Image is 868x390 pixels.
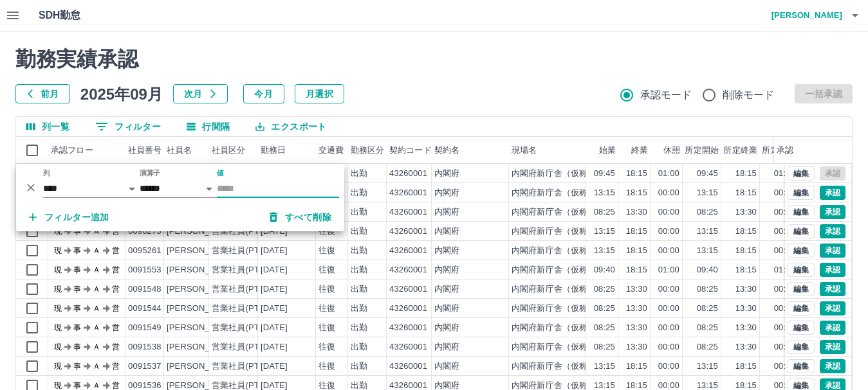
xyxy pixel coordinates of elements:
[54,323,62,332] text: 現
[164,137,209,164] div: 社員名
[73,304,81,313] text: 事
[15,47,853,71] h2: 勤務実績承認
[54,381,62,390] text: 現
[788,301,815,315] button: 編集
[128,303,162,315] div: 0091544
[15,84,70,103] button: 前月
[389,206,427,218] div: 43260001
[820,186,845,200] button: 承認
[351,322,367,334] div: 出勤
[348,137,387,164] div: 勤務区分
[735,245,757,257] div: 18:15
[594,226,615,238] div: 13:15
[658,226,679,238] div: 00:00
[599,137,616,164] div: 始業
[697,322,718,334] div: 08:25
[697,168,718,180] div: 09:45
[54,342,62,351] text: 現
[658,283,679,296] div: 00:00
[128,137,162,164] div: 社員番号
[774,322,795,334] div: 00:00
[820,321,845,335] button: 承認
[434,322,459,334] div: 内閣府
[217,168,224,178] label: 値
[774,264,795,276] div: 01:00
[167,322,237,334] div: [PERSON_NAME]
[389,168,427,180] div: 43260001
[697,360,718,373] div: 13:15
[774,168,795,180] div: 01:00
[658,360,679,373] div: 00:00
[774,245,795,257] div: 00:00
[626,226,647,238] div: 18:15
[594,245,615,257] div: 13:15
[685,137,719,164] div: 所定開始
[243,84,284,103] button: 今月
[774,137,841,164] div: 承認
[212,264,279,276] div: 営業社員(PT契約)
[212,341,279,353] div: 営業社員(PT契約)
[167,137,192,164] div: 社員名
[788,321,815,335] button: 編集
[351,206,367,218] div: 出勤
[618,137,651,164] div: 終業
[774,226,795,238] div: 00:00
[21,178,41,197] button: 削除
[434,264,459,276] div: 内閣府
[512,360,681,373] div: 内閣府新庁舎（仮称）整備等事業（電話交換
[73,265,81,274] text: 事
[774,303,795,315] div: 00:00
[209,137,258,164] div: 社員区分
[387,137,432,164] div: 契約コード
[640,87,692,103] span: 承認モード
[80,84,163,103] h5: 2025年09月
[594,206,615,218] div: 08:25
[594,187,615,199] div: 13:15
[594,322,615,334] div: 08:25
[212,283,279,296] div: 営業社員(PT契約)
[683,137,721,164] div: 所定開始
[351,341,367,353] div: 出勤
[319,360,335,373] div: 往復
[73,342,81,351] text: 事
[261,283,288,296] div: [DATE]
[212,137,246,164] div: 社員区分
[389,187,427,199] div: 43260001
[658,303,679,315] div: 00:00
[93,304,100,313] text: Ａ
[389,360,427,373] div: 43260001
[54,285,62,294] text: 現
[658,168,679,180] div: 01:00
[93,342,100,351] text: Ａ
[93,323,100,332] text: Ａ
[626,303,647,315] div: 13:30
[128,283,162,296] div: 0091548
[820,263,845,277] button: 承認
[351,303,367,315] div: 出勤
[788,263,815,277] button: 編集
[626,322,647,334] div: 13:30
[626,206,647,218] div: 13:30
[820,301,845,315] button: 承認
[774,206,795,218] div: 00:00
[389,245,427,257] div: 43260001
[434,187,459,199] div: 内閣府
[594,360,615,373] div: 13:15
[261,303,288,315] div: [DATE]
[626,245,647,257] div: 18:15
[774,360,795,373] div: 00:00
[626,283,647,296] div: 13:30
[434,341,459,353] div: 内閣府
[54,304,62,313] text: 現
[351,245,367,257] div: 出勤
[389,264,427,276] div: 43260001
[173,84,228,103] button: 次月
[762,137,796,164] div: 所定休憩
[319,283,335,296] div: 往復
[512,187,681,199] div: 内閣府新庁舎（仮称）整備等事業（電話交換
[48,137,125,164] div: 承認フロー
[351,283,367,296] div: 出勤
[658,245,679,257] div: 00:00
[434,245,459,257] div: 内閣府
[697,341,718,353] div: 08:25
